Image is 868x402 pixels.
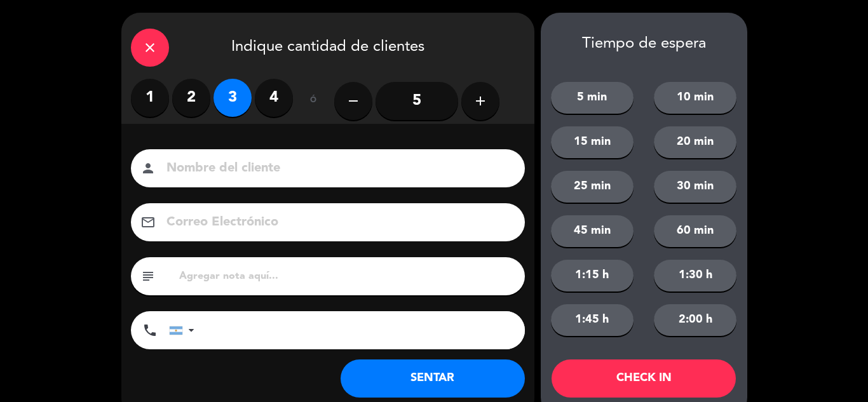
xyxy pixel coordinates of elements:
button: 10 min [654,82,736,114]
div: Tiempo de espera [541,35,747,53]
button: 15 min [551,126,634,158]
input: Agregar nota aquí... [178,267,515,285]
i: add [473,93,488,109]
button: 20 min [654,126,736,158]
div: ó [293,79,334,123]
i: email [140,215,156,230]
label: 4 [255,79,293,117]
i: phone [142,323,158,338]
input: Correo Electrónico [165,211,508,234]
button: CHECK IN [552,359,736,398]
label: 2 [172,79,210,117]
button: 60 min [654,215,736,247]
button: 1:30 h [654,260,736,291]
i: person [140,161,156,176]
div: Indique cantidad de clientes [121,13,534,79]
button: 1:45 h [551,304,634,336]
button: SENTAR [341,359,525,398]
i: remove [346,93,361,109]
label: 1 [131,79,169,117]
button: 30 min [654,171,736,203]
button: 5 min [551,82,634,114]
input: Nombre del cliente [165,157,508,180]
label: 3 [214,79,252,117]
div: Argentina: +54 [170,312,199,349]
button: 2:00 h [654,304,736,336]
i: close [142,40,158,55]
button: 25 min [551,171,634,203]
i: subject [140,269,156,284]
button: 45 min [551,215,634,247]
button: 1:15 h [551,260,634,291]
